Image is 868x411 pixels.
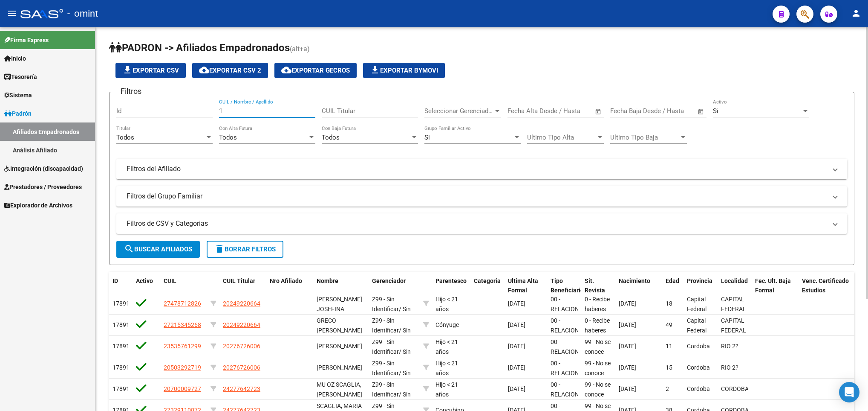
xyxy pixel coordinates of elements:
[127,219,827,228] mat-panel-title: Filtros de CSV y Categorias
[223,321,260,328] span: 20249220664
[4,182,82,192] span: Prestadores / Proveedores
[372,277,406,284] span: Gerenciador
[317,277,338,284] span: Nombre
[619,277,650,284] span: Nacimiento
[160,272,207,300] datatable-header-cell: CUIL
[666,343,672,350] span: 11
[721,317,746,334] span: CAPITAL FEDERAL
[116,159,847,179] mat-expansion-panel-header: Filtros del Afiliado
[109,42,290,54] span: PADRON -> Afiliados Empadronados
[164,277,176,284] span: CUIL
[370,67,438,74] span: Exportar Bymovi
[435,277,467,284] span: Parentesco
[199,65,209,75] mat-icon: cloud_download
[116,134,134,141] span: Todos
[112,321,133,328] span: 178916
[164,321,201,328] span: 27215345268
[585,338,611,374] span: 99 - No se conoce situación de revista
[755,277,791,294] span: Fec. Ult. Baja Formal
[687,364,710,371] span: Cordoba
[470,272,505,300] datatable-header-cell: Categoria
[435,360,458,376] span: Hijo < 21 años
[662,272,683,300] datatable-header-cell: Edad
[508,384,544,394] div: [DATE]
[115,63,186,78] button: Exportar CSV
[4,164,83,173] span: Integración (discapacidad)
[124,244,134,254] mat-icon: search
[551,277,584,294] span: Tipo Beneficiario
[652,107,694,115] input: Fecha fin
[4,90,32,100] span: Sistema
[223,300,260,307] span: 20249220664
[281,67,350,74] span: Exportar GECROS
[585,277,605,294] span: Sit. Revista
[752,272,799,300] datatable-header-cell: Fec. Ult. Baja Formal
[551,317,590,353] span: 00 - RELACION DE DEPENDENCIA
[619,321,636,328] span: [DATE]
[683,272,718,300] datatable-header-cell: Provincia
[713,107,718,115] span: Si
[313,272,369,300] datatable-header-cell: Nombre
[207,241,283,258] button: Borrar Filtros
[122,67,179,74] span: Exportar CSV
[164,385,201,392] span: 20700009727
[610,107,645,115] input: Fecha inicio
[435,338,458,355] span: Hijo < 21 años
[274,63,357,78] button: Exportar GECROS
[839,382,859,402] div: Open Intercom Messenger
[317,381,362,398] span: MU OZ SCAGLIA, [PERSON_NAME]
[317,317,362,334] span: GRECO [PERSON_NAME]
[223,364,260,371] span: 20276726006
[594,107,603,117] button: Open calendar
[109,272,133,300] datatable-header-cell: ID
[4,54,26,63] span: Inicio
[116,186,847,207] mat-expansion-panel-header: Filtros del Grupo Familiar
[219,134,237,141] span: Todos
[164,364,201,371] span: 20503292719
[122,65,133,75] mat-icon: file_download
[116,241,200,258] button: Buscar Afiliados
[116,213,847,234] mat-expansion-panel-header: Filtros de CSV y Categorias
[435,321,459,328] span: Cónyuge
[372,338,399,355] span: Z99 - Sin Identificar
[619,300,636,307] span: [DATE]
[619,343,636,350] span: [DATE]
[281,65,291,75] mat-icon: cloud_download
[508,363,544,373] div: [DATE]
[581,272,615,300] datatable-header-cell: Sit. Revista
[112,385,133,392] span: 178913
[547,272,581,300] datatable-header-cell: Tipo Beneficiario
[619,364,636,371] span: [DATE]
[133,272,160,300] datatable-header-cell: Activo
[164,343,201,350] span: 23535761299
[435,296,458,312] span: Hijo < 21 años
[372,317,399,334] span: Z99 - Sin Identificar
[505,272,547,300] datatable-header-cell: Ultima Alta Formal
[317,343,362,350] span: [PERSON_NAME]
[615,272,662,300] datatable-header-cell: Nacimiento
[435,381,458,398] span: Hijo < 21 años
[214,244,225,254] mat-icon: delete
[851,8,861,18] mat-icon: person
[290,45,310,53] span: (alt+a)
[363,63,445,78] button: Exportar Bymovi
[127,164,827,174] mat-panel-title: Filtros del Afiliado
[619,385,636,392] span: [DATE]
[666,300,672,307] span: 18
[223,277,255,284] span: CUIL Titular
[687,385,710,392] span: Cordoba
[223,343,260,350] span: 20276726006
[370,65,380,75] mat-icon: file_download
[116,85,146,97] h3: Filtros
[432,272,470,300] datatable-header-cell: Parentesco
[164,300,201,307] span: 27478712826
[721,296,746,312] span: CAPITAL FEDERAL
[610,134,679,141] span: Ultimo Tipo Baja
[551,296,590,332] span: 00 - RELACION DE DEPENDENCIA
[372,360,399,376] span: Z99 - Sin Identificar
[317,296,362,312] span: [PERSON_NAME] JOSEFINA
[550,107,591,115] input: Fecha fin
[4,201,72,210] span: Explorador de Archivos
[112,343,133,350] span: 178915
[372,381,399,398] span: Z99 - Sin Identificar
